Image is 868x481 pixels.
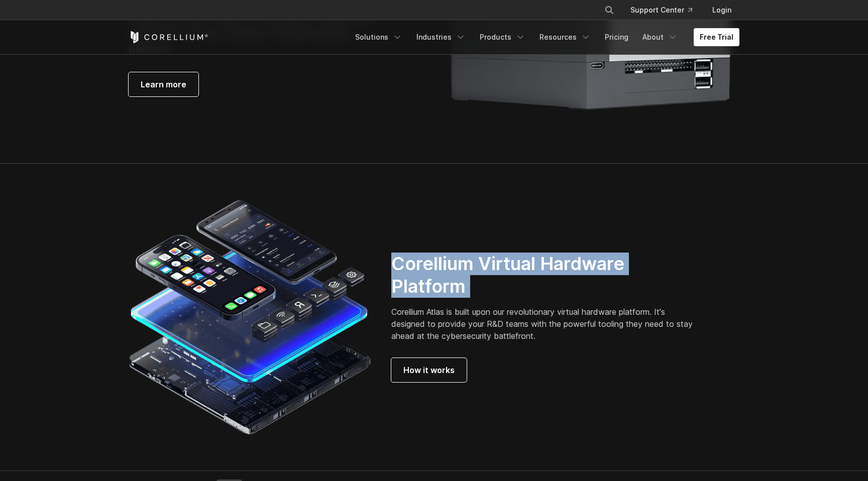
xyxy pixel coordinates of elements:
[474,28,531,46] a: Products
[391,253,701,298] h2: Corellium Virtual Hardware Platform
[403,364,455,376] span: How it works
[600,1,618,19] button: Search
[694,28,739,46] a: Free Trial
[636,28,684,46] a: About
[410,28,472,46] a: Industries
[592,1,739,19] div: Navigation Menu
[129,196,371,438] img: Corellium Virtual hardware platform for iOS and Android devices
[129,72,198,96] a: Learn more
[391,358,467,382] a: How it works
[141,78,186,90] span: Learn more
[391,306,701,342] p: Corellium Atlas is built upon our revolutionary virtual hardware platform. It's designed to provi...
[349,28,739,46] div: Navigation Menu
[129,31,208,43] a: Corellium Home
[533,28,597,46] a: Resources
[622,1,700,19] a: Support Center
[349,28,408,46] a: Solutions
[599,28,634,46] a: Pricing
[704,1,739,19] a: Login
